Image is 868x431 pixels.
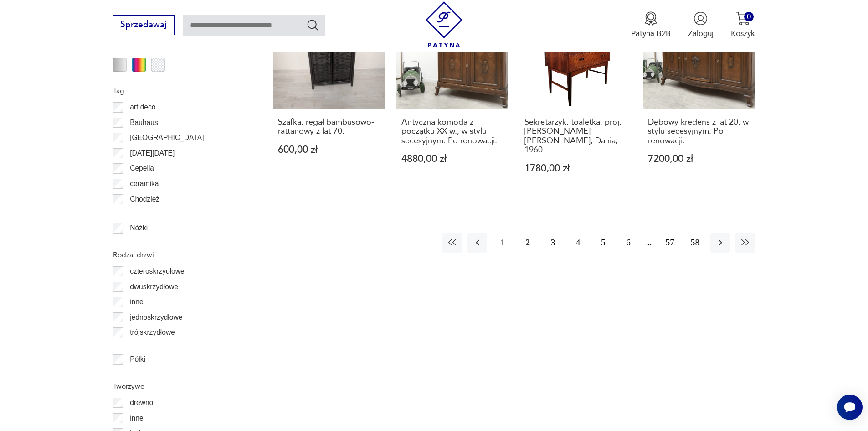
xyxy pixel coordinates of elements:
[130,265,185,277] p: czteroskrzydłowe
[518,233,538,253] button: 2
[736,11,750,26] img: Ikona koszyka
[401,154,504,164] p: 4880,00 zł
[688,11,714,39] button: Zaloguj
[731,28,755,39] p: Koszyk
[130,208,157,220] p: Ćmielów
[278,118,380,136] h3: Szafka, regał bambusowo-rattanowy z lat 70.
[113,249,247,261] p: Rodzaj drzwi
[631,11,671,39] a: Ikona medaluPatyna B2B
[648,154,750,164] p: 7200,00 zł
[130,281,178,293] p: dwuskrzydłowe
[837,395,863,420] iframe: Smartsupp widget button
[685,233,705,253] button: 58
[744,12,754,21] div: 0
[524,164,627,173] p: 1780,00 zł
[130,397,153,409] p: drewno
[130,132,204,144] p: [GEOGRAPHIC_DATA]
[593,233,613,253] button: 5
[130,312,182,323] p: jednoskrzydłowe
[688,28,714,39] p: Zaloguj
[568,233,588,253] button: 4
[644,11,658,26] img: Ikona medalu
[130,147,175,159] p: [DATE][DATE]
[648,118,750,145] h3: Dębowy kredens z lat 20. w stylu secesyjnym. Po renowacji.
[130,296,143,308] p: inne
[306,18,319,31] button: Szukaj
[130,353,145,365] p: Półki
[130,101,155,113] p: art deco
[421,1,467,47] img: Patyna - sklep z meblami i dekoracjami vintage
[731,11,755,39] button: 0Koszyk
[631,11,671,39] button: Patyna B2B
[113,380,247,392] p: Tworzywo
[130,117,158,129] p: Bauhaus
[493,233,512,253] button: 1
[130,327,175,338] p: trójskrzydłowe
[113,85,247,97] p: Tag
[631,28,671,39] p: Patyna B2B
[524,118,627,155] h3: Sekretarzyk, toaletka, proj. [PERSON_NAME] [PERSON_NAME], Dania, 1960
[130,162,154,174] p: Cepelia
[401,118,504,145] h3: Antyczna komoda z początku XX w., w stylu secesyjnym. Po renowacji.
[113,15,175,35] button: Sprzedawaj
[113,22,175,29] a: Sprzedawaj
[693,11,708,26] img: Ikonka użytkownika
[543,233,563,253] button: 3
[618,233,638,253] button: 6
[278,145,380,155] p: 600,00 zł
[130,222,148,234] p: Nóżki
[130,193,159,205] p: Chodzież
[660,233,680,253] button: 57
[130,412,143,424] p: inne
[130,178,159,190] p: ceramika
